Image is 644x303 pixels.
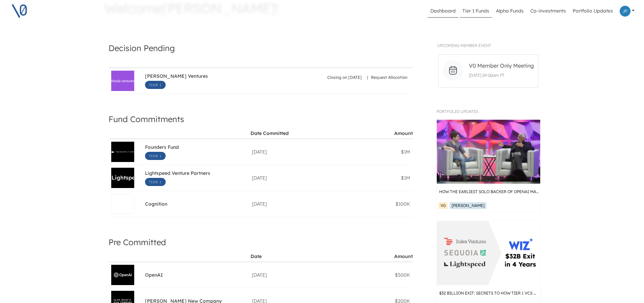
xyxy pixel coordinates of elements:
img: Khosla Ventures [112,79,134,82]
div: [DATE] [252,272,354,278]
span: V0 Member Only Meeting [469,62,534,70]
span: Founders Fund [145,144,179,152]
span: Cognition [145,201,167,209]
p: [DATE] 09:00am PT [466,72,535,78]
a: Portfolio Updates [570,5,616,18]
span: Request Allocation [371,74,407,81]
span: Closing on [DATE] [327,74,362,81]
div: $500K [359,272,410,278]
div: $1M [359,174,410,181]
a: Tier 1 Funds [460,5,492,18]
h4: Fund Commitments [109,112,413,126]
div: Amount [394,130,413,136]
span: [PERSON_NAME] Ventures [145,73,208,81]
div: [DATE] [252,174,354,181]
span: Tier 1 [145,178,166,186]
img: Profile [620,6,630,17]
h4: Decision Pending [109,41,413,55]
div: $100K [359,201,410,207]
div: Date Committed [251,130,289,136]
a: Alpha Funds [493,5,526,18]
div: [DATE] [252,148,354,155]
h1: Portfolio Updates [436,109,541,114]
span: | [367,74,368,81]
div: $1M [359,148,410,155]
span: Tier 1 [145,152,166,160]
a: Dashboard [428,5,458,18]
h4: Pre Committed [109,235,413,249]
span: UPCOMING MEMBER EVENT [437,43,491,48]
a: Co-investments [528,5,569,18]
span: Tier 1 [145,81,166,89]
img: V0 logo [11,3,28,20]
div: Amount [394,253,413,259]
span: Lightspeed Venture Partners [145,170,210,178]
div: [DATE] [252,201,354,207]
div: Date [251,253,262,259]
span: OpenAI [145,272,163,280]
